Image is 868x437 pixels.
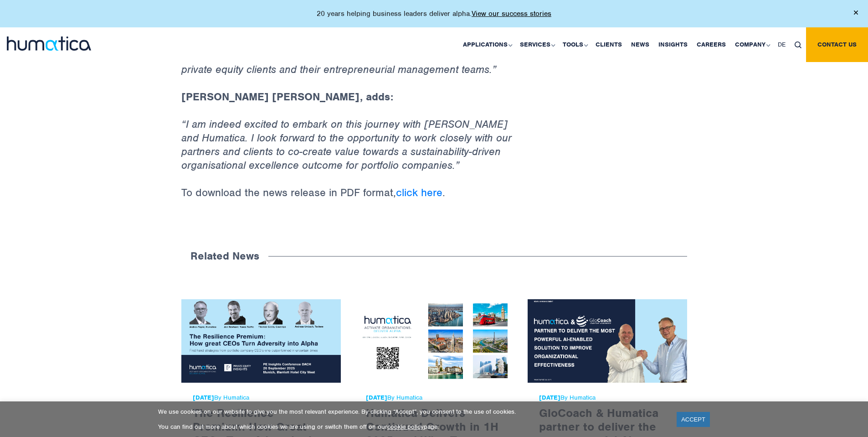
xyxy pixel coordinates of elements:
[181,117,512,172] em: “I am indeed excited to embark on this journey with [PERSON_NAME] and Humatica. I look forward to...
[193,394,329,401] span: By Humatica
[654,27,692,62] a: Insights
[181,186,514,213] p: To download the news release in PDF format, .
[528,299,687,383] img: GloCoach & Humatica partner to deliver the most powerful AI-enabled solution to improve organizat...
[692,27,730,62] a: Careers
[806,27,868,62] a: Contact us
[730,27,773,62] a: Company
[778,41,786,48] span: DE
[158,423,665,431] p: You can find out more about which cookies we are using or switch them off on our page.
[396,186,442,199] a: click here
[558,27,591,62] a: Tools
[181,90,393,104] strong: [PERSON_NAME] [PERSON_NAME], adds:
[158,408,665,416] p: We use cookies on our website to give you the most relevant experience. By clicking “Accept”, you...
[591,27,627,62] a: Clients
[458,27,515,62] a: Applications
[627,27,654,62] a: News
[317,9,551,18] p: 20 years helping business leaders deliver alpha.
[193,394,214,401] strong: [DATE]
[366,394,387,401] strong: [DATE]
[677,412,710,427] a: ACCEPT
[515,27,558,62] a: Services
[354,299,514,383] img: Humatica Delivers Continued Growth in 1H 2025 and Wins Top Industry Honors
[773,27,790,62] a: DE
[472,9,551,18] a: View our success stories
[181,240,268,272] h3: Related News
[539,394,676,401] span: By Humatica
[539,394,560,401] strong: [DATE]
[366,394,503,401] span: By Humatica
[181,299,341,383] img: The Resilience Premium: How Great CEOs Turn Adversity into Alpha
[7,36,91,51] img: logo
[387,423,424,431] a: cookie policy
[795,42,801,48] img: search_icon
